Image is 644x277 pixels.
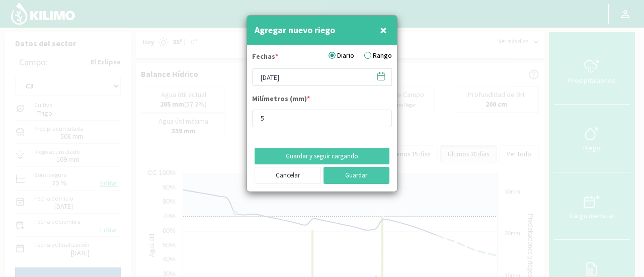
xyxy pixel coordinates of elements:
label: Rango [364,50,392,61]
label: Milímetros (mm) [252,94,310,107]
span: × [380,22,387,38]
button: Cancelar [255,167,321,184]
h4: Agregar nuevo riego [255,23,335,37]
button: Guardar y seguir cargando [255,148,389,165]
label: Fechas [252,51,278,64]
button: Close [377,20,389,40]
label: Diario [329,50,354,61]
button: Guardar [324,167,390,184]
